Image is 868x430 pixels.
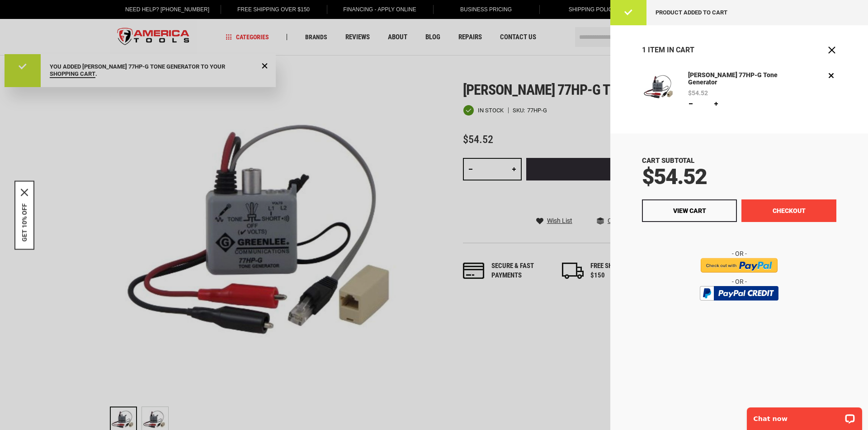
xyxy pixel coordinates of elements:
[741,199,836,222] button: Checkout
[642,70,677,106] img: Greenlee 77HP-G Tone Generator
[21,189,28,196] svg: close icon
[642,164,707,190] span: $54.52
[642,157,694,165] span: Cart Subtotal
[21,189,28,196] button: Close
[642,70,677,109] a: Greenlee 77HP-G Tone Generator
[642,46,646,54] span: 1
[656,9,727,16] span: Product added to cart
[686,70,790,88] a: [PERSON_NAME] 77HP-G Tone Generator
[741,402,868,430] iframe: LiveChat chat widget
[642,199,737,222] a: View Cart
[673,207,706,214] span: View Cart
[648,46,694,54] span: Item in Cart
[688,90,708,96] span: $54.52
[21,203,28,241] button: GET 10% OFF
[827,46,836,55] button: Close
[705,303,773,313] img: btn_bml_text.png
